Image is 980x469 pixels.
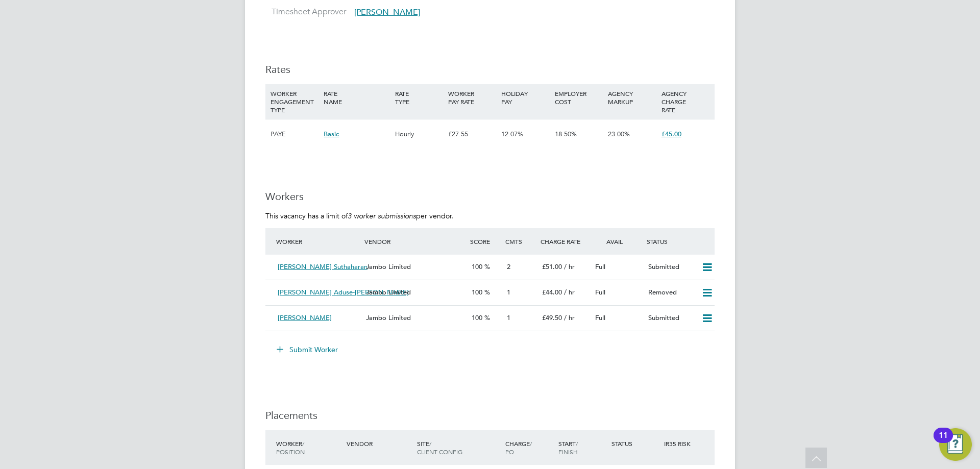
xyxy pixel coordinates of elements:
div: Vendor [362,232,468,251]
span: 100 [472,262,482,271]
button: Open Resource Center, 11 new notifications [939,428,972,461]
div: Removed [644,284,697,301]
label: Timesheet Approver [265,7,346,17]
button: Submit Worker [269,341,346,358]
div: AGENCY CHARGE RATE [659,84,712,119]
em: 3 worker submissions [348,211,416,220]
span: 100 [472,288,482,297]
span: / Client Config [417,439,462,456]
span: / Position [276,439,305,456]
div: AGENCY MARKUP [605,84,658,111]
span: £49.50 [542,313,562,322]
span: [PERSON_NAME] Suthaharan [278,262,367,271]
p: This vacancy has a limit of per vendor. [265,211,715,220]
div: RATE TYPE [393,84,446,111]
span: 18.50% [555,130,577,138]
span: £45.00 [661,130,681,138]
span: / Finish [558,439,578,456]
span: [PERSON_NAME] [278,313,332,322]
div: WORKER PAY RATE [446,84,499,111]
span: Jambo Limited [366,262,411,271]
div: Avail [591,232,644,251]
div: Status [609,434,662,453]
h3: Workers [265,190,715,203]
span: £44.00 [542,288,562,297]
div: Vendor [344,434,414,453]
span: / hr [564,313,575,322]
div: Submitted [644,259,697,276]
div: Score [468,232,503,251]
span: Basic [324,130,339,138]
span: / hr [564,262,575,271]
div: Worker [274,434,344,461]
div: Hourly [393,119,446,149]
div: Status [644,232,715,251]
div: HOLIDAY PAY [499,84,552,111]
span: 12.07% [501,130,523,138]
span: £51.00 [542,262,562,271]
div: EMPLOYER COST [552,84,605,111]
span: [PERSON_NAME] Aduse-[PERSON_NAME] [278,288,409,297]
span: 100 [472,313,482,322]
div: WORKER ENGAGEMENT TYPE [268,84,321,119]
div: Submitted [644,310,697,327]
div: Cmts [503,232,538,251]
span: Full [595,262,605,271]
span: [PERSON_NAME] [354,7,420,17]
div: PAYE [268,119,321,149]
div: £27.55 [446,119,499,149]
span: 2 [507,262,510,271]
div: Charge [503,434,556,461]
div: Charge Rate [538,232,591,251]
div: Worker [274,232,362,251]
span: / hr [564,288,575,297]
span: Jambo Limited [366,313,411,322]
div: Start [556,434,609,461]
h3: Placements [265,409,715,422]
span: Full [595,313,605,322]
div: IR35 Risk [661,434,697,453]
span: Jambo Limited [366,288,411,297]
span: 23.00% [608,130,630,138]
span: / PO [505,439,532,456]
span: 1 [507,288,510,297]
div: 11 [939,435,948,449]
span: 1 [507,313,510,322]
h3: Rates [265,63,715,76]
div: RATE NAME [321,84,392,111]
span: Full [595,288,605,297]
div: Site [414,434,503,461]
